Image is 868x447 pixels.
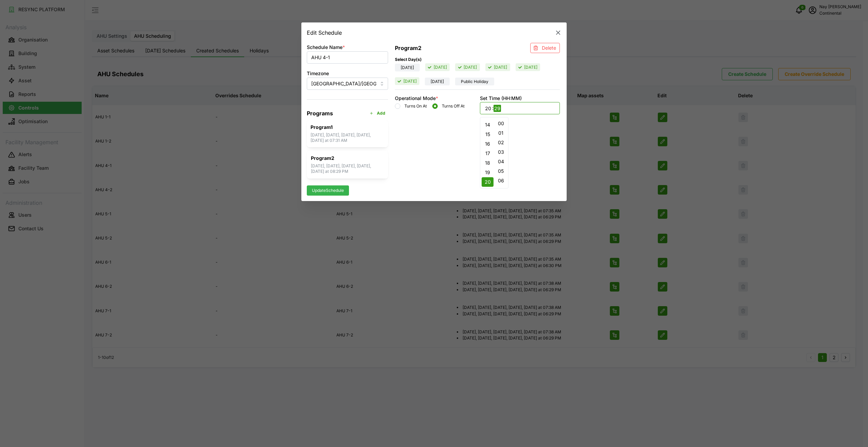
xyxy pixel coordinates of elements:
button: 05 [495,166,507,176]
span: : [492,102,494,114]
span: Public Holiday [461,78,488,85]
input: -- [484,105,492,112]
button: 01 [495,128,507,138]
p: Program 2 [395,44,421,52]
p: Select Day(s) [395,56,560,63]
span: [DATE] [431,78,444,85]
span: [DATE] [494,64,507,71]
h2: Edit Schedule [307,30,342,35]
span: [DATE] [524,64,537,71]
input: Enter schedule name [307,51,388,63]
button: 03 [495,147,507,157]
button: Add [367,110,388,117]
button: Delete [530,43,560,53]
p: Delete [542,44,556,52]
p: [DATE], [DATE], [DATE], [DATE], [DATE] at 08:29 PM [311,163,384,175]
label: Set Time (HH:MM) [480,94,522,102]
label: Turns On At [400,103,427,109]
button: 18 [482,158,494,168]
p: Program 1 [311,124,384,131]
button: 16 [482,139,494,149]
button: 17 [482,149,494,158]
button: 20 [482,177,494,187]
span: [DATE] [464,64,477,71]
button: UpdateSchedule [307,185,349,196]
p: [DATE], [DATE], [DATE], [DATE], [DATE] at 07:31 AM [311,132,384,144]
button: 14 [482,120,494,130]
span: [DATE] [434,64,447,71]
button: 19 [482,168,494,177]
span: Add [377,110,385,117]
label: Schedule Name [307,44,345,51]
label: Timezone [307,69,329,77]
p: Programs [307,109,333,117]
div: Operational Mode [395,94,438,102]
button: 06 [495,176,507,185]
button: 02 [495,138,507,147]
span: Update Schedule [312,186,344,195]
p: Program 2 [311,155,384,162]
label: Turns Off At [438,103,465,109]
input: -- [494,105,501,112]
span: [DATE] [401,64,414,71]
button: 00 [495,119,507,128]
span: [DATE] [403,78,417,85]
button: 15 [482,130,494,139]
button: 04 [495,157,507,166]
button: 07 [495,185,507,195]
